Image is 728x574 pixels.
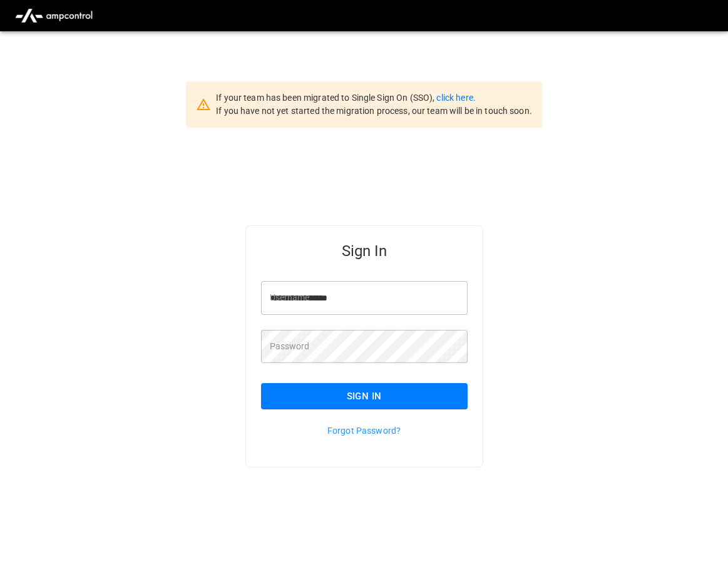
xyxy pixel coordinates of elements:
[261,241,468,261] h5: Sign In
[216,93,436,103] span: If your team has been migrated to Single Sign On (SSO),
[261,383,468,409] button: Sign In
[10,4,98,28] img: ampcontrol.io logo
[436,93,475,103] a: click here.
[261,424,468,437] p: Forgot Password?
[216,106,532,116] span: If you have not yet started the migration process, our team will be in touch soon.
